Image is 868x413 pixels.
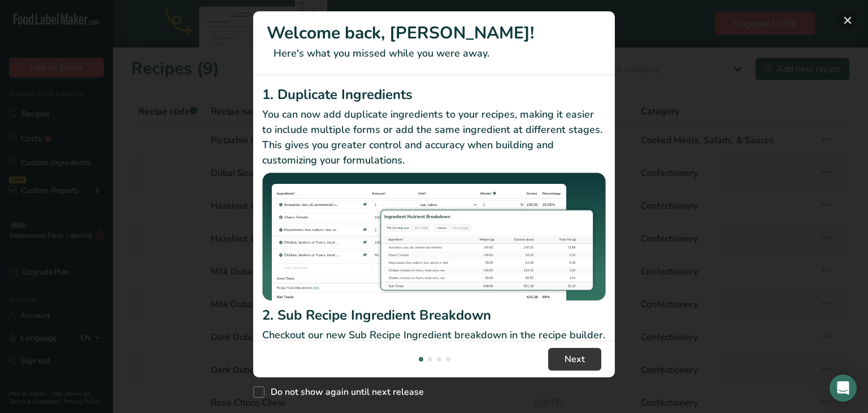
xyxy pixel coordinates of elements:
button: Next [548,348,601,371]
p: Checkout our new Sub Recipe Ingredient breakdown in the recipe builder. You can now see your Reci... [262,328,606,373]
h1: Welcome back, [PERSON_NAME]! [267,20,601,46]
div: Open Intercom Messenger [830,375,857,402]
p: You can now add duplicate ingredients to your recipes, making it easier to include multiple forms... [262,107,606,168]
span: Next [565,352,585,366]
img: Duplicate Ingredients [262,173,606,301]
p: Here's what you missed while you were away. [267,46,601,61]
h2: 2. Sub Recipe Ingredient Breakdown [262,305,606,325]
span: Do not show again until next release [264,386,424,398]
h2: 1. Duplicate Ingredients [262,84,606,105]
